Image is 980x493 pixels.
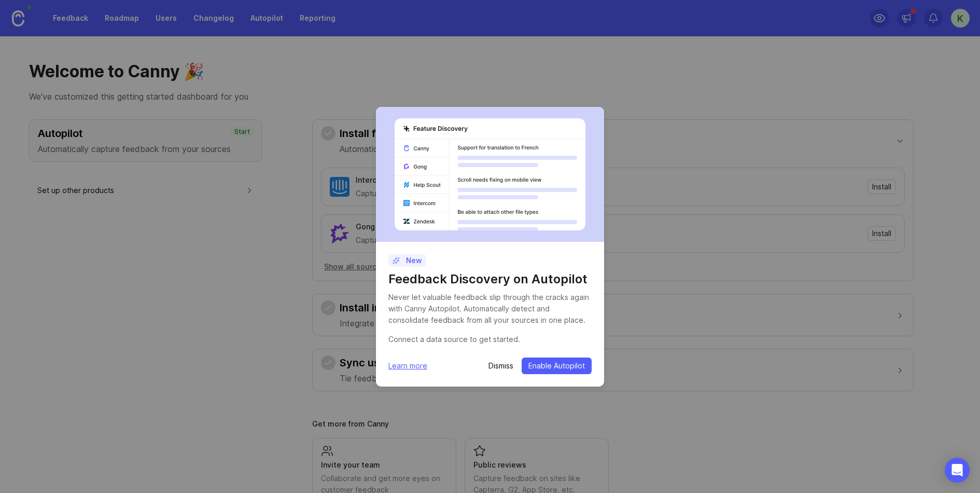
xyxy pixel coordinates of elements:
[528,361,585,371] span: Enable Autopilot
[393,255,422,266] p: New
[388,292,592,326] div: Never let valuable feedback slip through the cracks again with Canny Autopilot. Automatically det...
[395,118,585,230] img: autopilot-456452bdd303029aca878276f8eef889.svg
[388,360,427,372] a: Learn more
[945,458,970,483] div: Open Intercom Messenger
[388,334,592,345] div: Connect a data source to get started.
[388,271,592,287] h1: Feedback Discovery on Autopilot
[488,361,513,371] button: Dismiss
[522,358,592,374] button: Enable Autopilot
